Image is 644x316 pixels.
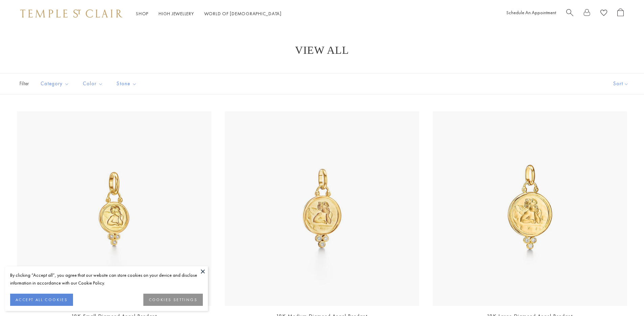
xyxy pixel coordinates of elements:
nav: Main navigation [136,9,282,18]
a: Open Shopping Bag [617,8,624,19]
a: Search [566,8,573,19]
a: Schedule An Appointment [506,9,556,16]
a: World of [DEMOGRAPHIC_DATA]World of [DEMOGRAPHIC_DATA] [204,10,282,17]
span: Category [37,80,74,88]
img: AP10-DIGRN [17,111,211,306]
button: COOKIES SETTINGS [143,294,203,306]
a: View Wishlist [600,8,607,19]
img: AP10-DIGRN [225,111,419,306]
a: AP10-DIGRNAP10-DIGRN [433,111,627,306]
a: AP10-DIGRNAP10-DIGRN [17,111,211,306]
button: Category [35,76,74,91]
img: AP10-DIGRN [433,111,627,306]
span: Color [79,80,108,88]
img: Temple St. Clair [20,9,122,18]
button: Color [78,76,108,91]
iframe: Gorgias live chat messenger [610,284,637,309]
a: AP10-DIGRNAP10-DIGRN [225,111,419,306]
button: Show sort by [598,73,644,94]
button: Stone [112,76,142,91]
button: ACCEPT ALL COOKIES [10,294,73,306]
a: High JewelleryHigh Jewellery [159,10,194,17]
h1: View All [27,44,617,56]
span: Stone [113,80,142,88]
div: By clicking “Accept all”, you agree that our website can store cookies on your device and disclos... [10,271,203,287]
a: ShopShop [136,10,148,17]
